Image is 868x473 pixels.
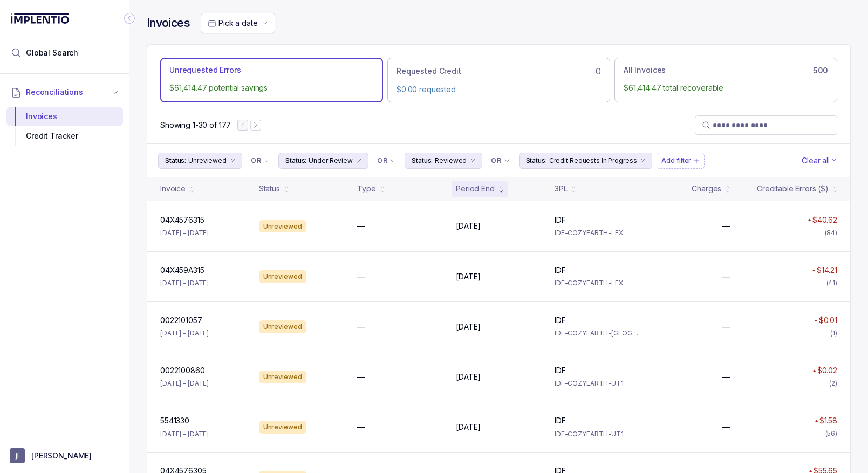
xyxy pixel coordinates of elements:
p: IDF-COZYEARTH-[GEOGRAPHIC_DATA] [555,328,640,339]
div: (2) [829,378,837,389]
p: $61,414.47 potential savings [169,83,374,93]
div: (56) [825,428,838,439]
p: [DATE] [456,271,481,282]
p: — [357,372,365,382]
p: OR [377,156,387,165]
p: IDF-COZYEARTH-UT1 [555,429,640,440]
h4: Invoices [147,16,190,31]
p: IDF [555,315,566,326]
p: IDF [555,265,566,276]
p: — [357,321,365,332]
p: Unrequested Errors [169,65,241,76]
div: remove content [639,156,647,165]
p: IDF-COZYEARTH-UT1 [555,378,640,389]
span: User initials [10,448,25,463]
div: (41) [826,278,838,289]
button: Filter Chip Connector undefined [247,153,274,168]
p: IDF [555,415,566,426]
img: red pointer upwards [814,319,817,322]
button: Filter Chip Credit Requests In Progress [519,153,653,169]
p: Requested Credit [397,66,461,77]
button: Filter Chip Connector undefined [487,153,514,168]
p: — [722,321,730,332]
p: OR [251,156,261,165]
p: Clear all [802,155,830,166]
button: Filter Chip Under Review [278,153,368,169]
div: (84) [825,228,838,238]
img: red pointer upwards [812,369,816,372]
p: Add filter [661,155,691,166]
p: 04X459A315 [160,265,204,276]
img: red pointer upwards [809,470,812,472]
p: Credit Requests In Progress [549,155,637,166]
div: Unreviewed [259,220,306,233]
p: $0.01 [819,315,837,326]
li: Filter Chip Connector undefined [491,156,510,165]
p: Showing 1-30 of 177 [160,120,231,131]
p: $0.00 requested [397,84,601,95]
p: $14.21 [817,265,837,276]
div: Period End [456,183,495,194]
div: Unreviewed [259,270,306,283]
p: [DATE] [456,372,481,382]
div: 3PL [555,183,568,194]
p: Status: [165,155,186,166]
div: Creditable Errors ($) [757,183,829,194]
img: red pointer upwards [808,218,811,221]
button: User initials[PERSON_NAME] [10,448,120,463]
p: 5541330 [160,415,189,426]
div: 0 [397,65,601,78]
p: [DATE] – [DATE] [160,228,209,238]
button: Date Range Picker [201,13,275,33]
p: 0022101057 [160,315,202,326]
div: Unreviewed [259,371,306,383]
li: Filter Chip Connector undefined [377,156,396,165]
p: $0.02 [817,365,837,376]
p: — [357,221,365,231]
p: $1.58 [819,415,837,426]
p: Status: [412,155,433,166]
p: — [357,422,365,433]
img: red pointer upwards [812,269,815,272]
p: $61,414.47 total recoverable [624,83,828,93]
button: Filter Chip Reviewed [405,153,482,169]
img: red pointer upwards [815,420,818,422]
search: Date Range Picker [208,18,257,29]
p: Unreviewed [188,155,227,166]
p: [DATE] [456,321,481,332]
span: Reconciliations [26,87,83,98]
span: Global Search [26,47,78,58]
div: remove content [355,156,364,165]
p: [PERSON_NAME] [31,450,92,461]
div: Remaining page entries [160,120,231,131]
p: [DATE] [456,221,481,231]
p: — [722,422,730,433]
li: Filter Chip Connector undefined [251,156,270,165]
p: [DATE] – [DATE] [160,328,209,339]
p: $40.62 [812,215,837,225]
p: [DATE] [456,422,481,433]
p: All Invoices [624,65,666,76]
p: Under Review [309,155,353,166]
p: — [357,271,365,282]
p: Status: [285,155,306,166]
p: IDF-COZYEARTH-LEX [555,228,640,238]
button: Filter Chip Connector undefined [373,153,400,168]
p: [DATE] – [DATE] [160,378,209,389]
button: Filter Chip Add filter [657,153,705,169]
div: Collapse Icon [123,12,136,25]
p: Reviewed [435,155,467,166]
p: 04X4576315 [160,215,204,225]
button: Next Page [250,120,261,131]
div: Credit Tracker [15,126,114,146]
div: Charges [692,183,721,194]
p: — [722,271,730,282]
button: Reconciliations [6,80,123,104]
p: — [722,221,730,231]
div: remove content [469,156,477,165]
button: Clear Filters [799,153,839,169]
